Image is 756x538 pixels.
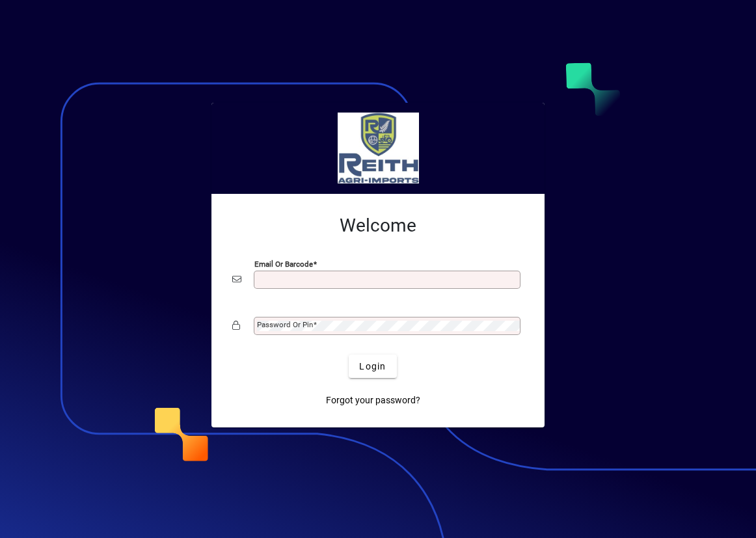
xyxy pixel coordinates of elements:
[349,355,396,378] button: Login
[257,320,313,329] mat-label: Password or Pin
[254,260,313,269] mat-label: Email or Barcode
[359,360,386,373] span: Login
[321,388,425,412] a: Forgot your password?
[232,215,524,237] h2: Welcome
[326,394,420,407] span: Forgot your password?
